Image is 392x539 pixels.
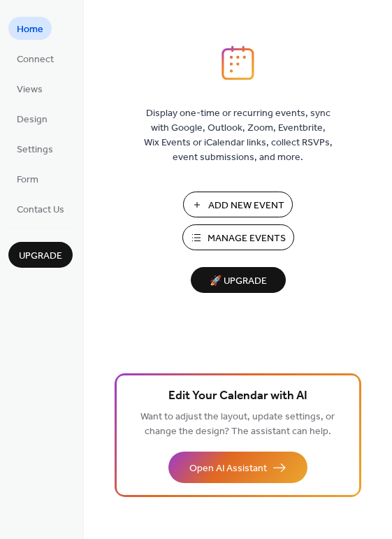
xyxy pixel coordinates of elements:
[168,452,307,483] button: Open AI Assistant
[208,199,284,213] span: Add New Event
[17,113,48,127] span: Design
[17,52,54,67] span: Connect
[144,106,333,165] span: Display one-time or recurring events, sync with Google, Outlook, Zoom, Eventbrite, Wix Events or ...
[8,137,61,160] a: Settings
[17,82,43,97] span: Views
[8,17,52,40] a: Home
[17,143,53,157] span: Settings
[8,77,51,100] a: Views
[8,167,47,190] a: Form
[8,197,73,220] a: Contact Us
[8,242,73,268] button: Upgrade
[222,45,254,80] img: logo_icon.svg
[191,267,286,293] button: 🚀 Upgrade
[182,224,294,250] button: Manage Events
[140,408,335,441] span: Want to adjust the layout, update settings, or change the design? The assistant can help.
[17,173,38,187] span: Form
[8,107,56,130] a: Design
[17,22,43,37] span: Home
[17,203,64,217] span: Contact Us
[189,461,267,476] span: Open AI Assistant
[183,192,293,217] button: Add New Event
[8,47,62,70] a: Connect
[168,387,307,406] span: Edit Your Calendar with AI
[19,249,62,264] span: Upgrade
[199,272,277,291] span: 🚀 Upgrade
[208,231,286,246] span: Manage Events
